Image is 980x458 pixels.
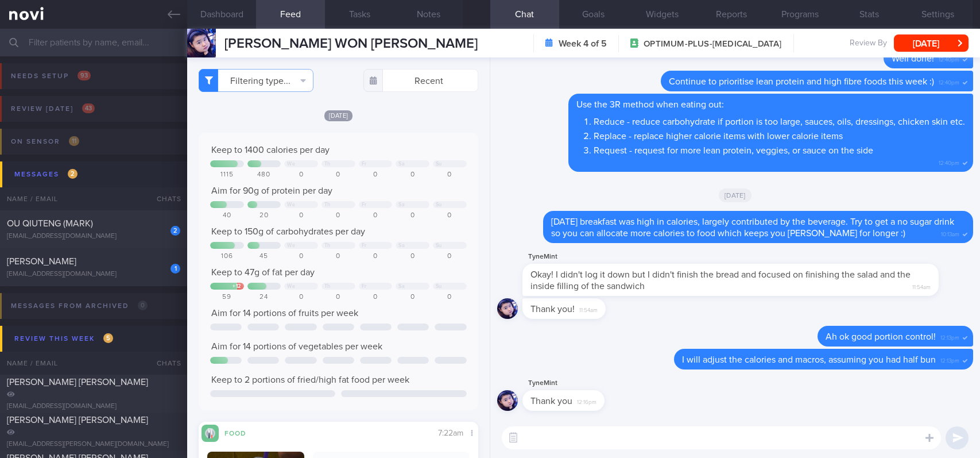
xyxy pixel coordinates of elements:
[7,219,93,228] span: OU QIUTENG (MARK)
[247,252,281,261] div: 45
[362,243,367,249] div: Fr
[211,186,332,195] span: Aim for 90g of protein per day
[438,429,463,437] span: 7:22am
[321,171,355,179] div: 0
[11,167,80,182] div: Messages
[211,342,382,351] span: Aim for 14 portions of vegetables per week
[324,202,331,208] div: Th
[287,202,295,208] div: We
[7,415,148,425] span: [PERSON_NAME] [PERSON_NAME]
[284,171,318,179] div: 0
[398,161,405,167] div: Sa
[398,283,405,290] div: Sa
[433,293,467,302] div: 0
[682,355,936,364] span: I will adjust the calories and macros, assuming you had half bun
[247,211,281,220] div: 20
[362,202,367,208] div: Fr
[396,211,429,220] div: 0
[78,71,91,80] span: 93
[210,211,244,220] div: 40
[324,243,331,249] div: Th
[530,270,911,291] span: Okay! I didn't log it down but I didn't finish the bread and focused on finishing the salad and t...
[233,283,241,290] div: + 12
[530,397,572,406] span: Thank you
[210,171,244,179] div: 1115
[8,298,150,314] div: Messages from Archived
[211,227,365,236] span: Keep to 150g of carbohydrates per day
[211,268,315,277] span: Keep to 47g of fat per day
[7,232,180,241] div: [EMAIL_ADDRESS][DOMAIN_NAME]
[433,211,467,220] div: 0
[850,39,887,49] span: Review By
[321,211,355,220] div: 0
[199,69,313,92] button: Filtering type...
[247,171,281,179] div: 480
[284,293,318,302] div: 0
[577,395,596,406] span: 12:16pm
[8,134,82,149] div: On sensor
[594,113,965,128] li: Reduce - reduce carbohydrate if portion is too large, sauces, oils, dressings, chicken skin etc.
[141,187,187,210] div: Chats
[324,110,353,121] span: [DATE]
[894,34,969,52] button: [DATE]
[551,217,954,238] span: [DATE] breakfast was high in calories, largely contributed by the beverage. Try to get a no sugar...
[939,76,959,87] span: 12:40pm
[433,171,467,179] div: 0
[171,226,180,236] div: 2
[941,228,959,238] span: 10:13am
[7,270,180,279] div: [EMAIL_ADDRESS][DOMAIN_NAME]
[287,283,295,290] div: We
[224,37,478,51] span: [PERSON_NAME] WON [PERSON_NAME]
[576,100,724,109] span: Use the 3R method when eating out:
[522,376,639,390] div: TyneMint
[7,402,180,411] div: [EMAIL_ADDRESS][DOMAIN_NAME]
[211,375,409,384] span: Keep to 2 portions of fried/high fat food per week
[579,303,598,314] span: 11:54am
[396,293,429,302] div: 0
[892,54,934,63] span: Well done!
[939,156,959,167] span: 12:40pm
[362,283,367,290] div: Fr
[68,169,78,179] span: 2
[522,250,973,264] div: TyneMint
[287,161,295,167] div: We
[8,68,94,84] div: Needs setup
[436,283,442,290] div: Su
[210,252,244,261] div: 106
[82,103,95,113] span: 43
[359,211,393,220] div: 0
[436,202,442,208] div: Su
[398,243,405,249] div: Sa
[359,293,393,302] div: 0
[321,293,355,302] div: 0
[324,283,331,290] div: Th
[287,243,295,249] div: We
[940,354,959,365] span: 12:13pm
[171,264,180,274] div: 1
[11,331,116,347] div: Review this week
[324,161,331,167] div: Th
[398,202,405,208] div: Sa
[284,252,318,261] div: 0
[436,243,442,249] div: Su
[359,171,393,179] div: 0
[138,301,148,310] span: 0
[103,333,113,343] span: 5
[826,332,936,341] span: Ah ok good portion control!
[530,305,575,314] span: Thank you!
[219,428,265,437] div: Food
[8,101,98,117] div: Review [DATE]
[644,39,781,50] span: OPTIMUM-PLUS-[MEDICAL_DATA]
[433,252,467,261] div: 0
[594,142,965,156] li: Request - request for more lean protein, veggies, or sauce on the side
[7,440,180,449] div: [EMAIL_ADDRESS][PERSON_NAME][DOMAIN_NAME]
[912,280,931,291] span: 11:54am
[247,293,281,302] div: 24
[7,257,76,266] span: [PERSON_NAME]
[211,309,358,318] span: Aim for 14 portions of fruits per week
[436,161,442,167] div: Su
[559,38,607,49] strong: Week 4 of 5
[396,252,429,261] div: 0
[594,128,965,142] li: Replace - replace higher calorie items with lower calorie items
[939,53,959,64] span: 12:40pm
